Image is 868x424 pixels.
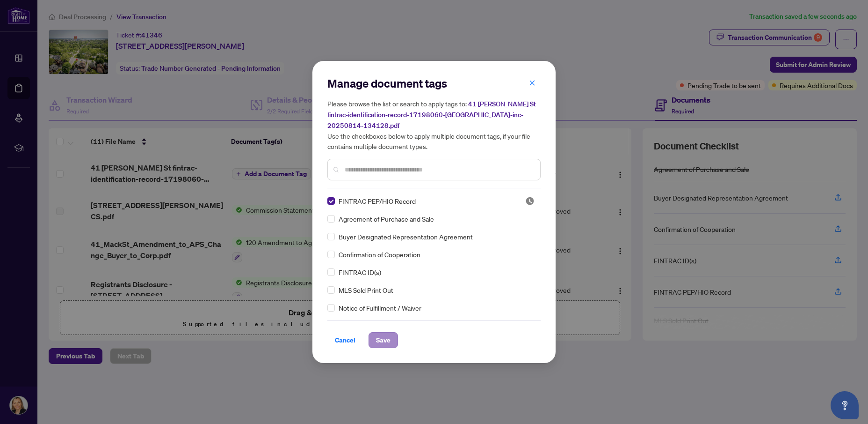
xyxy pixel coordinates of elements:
button: Cancel [327,332,363,348]
span: Agreement of Purchase and Sale [339,214,434,224]
button: Open asap [831,391,859,419]
span: MLS Sold Print Out [339,285,393,295]
h2: Manage document tags [327,76,541,91]
span: FINTRAC ID(s) [339,267,381,277]
button: Save [369,332,398,348]
span: Buyer Designated Representation Agreement [339,231,473,242]
img: status [525,196,535,206]
span: Save [376,333,391,348]
span: Notice of Fulfillment / Waiver [339,303,421,313]
span: 41 [PERSON_NAME] St fintrac-identification-record-17198060-[GEOGRAPHIC_DATA]-inc-20250814-134128.pdf [327,100,536,130]
span: Cancel [335,333,355,348]
span: close [529,80,535,86]
span: FINTRAC PEP/HIO Record [339,196,416,206]
span: Pending Review [525,196,535,206]
span: Confirmation of Cooperation [339,249,420,260]
h5: Please browse the list or search to apply tags to: Use the checkboxes below to apply multiple doc... [327,98,541,151]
